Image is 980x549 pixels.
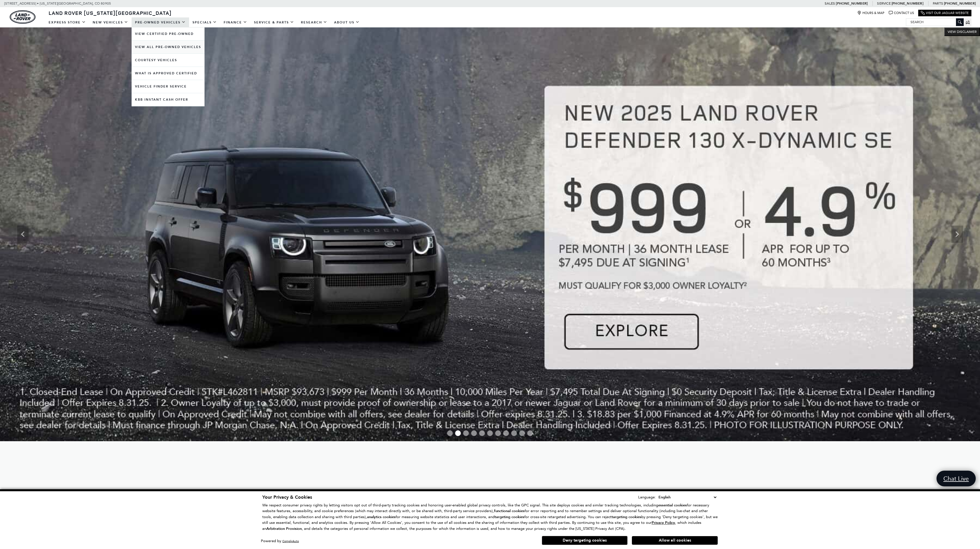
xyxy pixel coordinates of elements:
a: Vehicle Finder Service [132,80,205,93]
span: Go to slide 6 [487,430,493,436]
div: Previous [17,226,29,243]
span: Go to slide 1 [447,430,453,436]
select: Language Select [657,494,718,500]
a: Land Rover [US_STATE][GEOGRAPHIC_DATA] [45,9,175,16]
span: Go to slide 3 [463,430,469,436]
span: Go to slide 2 [455,430,461,436]
button: VIEW DISCLAIMER [944,27,980,36]
a: What Is Approved Certified [132,67,205,80]
strong: targeting cookies [495,514,524,520]
a: Privacy Policy [652,520,675,525]
a: [PHONE_NUMBER] [892,1,923,6]
a: [PHONE_NUMBER] [944,1,976,6]
span: Parts [933,1,943,5]
strong: Arbitration Provision [266,526,302,531]
input: Search [906,19,963,25]
div: Next [951,226,963,243]
a: Courtesy Vehicles [132,54,205,67]
div: Language: [638,495,656,499]
span: VIEW DISCLAIMER [948,29,977,34]
span: Go to slide 5 [479,430,485,436]
a: Hours & Map [857,11,884,15]
img: Land Rover [10,10,35,24]
a: Service & Parts [251,17,297,27]
a: Contact Us [889,11,914,15]
span: Service [877,1,890,5]
span: Go to slide 8 [503,430,509,436]
p: We respect consumer privacy rights by letting visitors opt out of third-party tracking cookies an... [262,502,718,532]
span: Your Privacy & Cookies [262,494,312,500]
a: Visit Our Jaguar Website [921,11,969,15]
div: Powered by [261,539,299,543]
span: Go to slide 4 [471,430,477,436]
span: Sales [825,1,835,5]
span: Land Rover [US_STATE][GEOGRAPHIC_DATA] [49,9,172,16]
a: Chat Live [937,471,976,486]
button: Allow all cookies [632,536,718,545]
strong: essential cookies [658,503,687,508]
button: Deny targeting cookies [542,536,628,545]
nav: Main Navigation [45,17,363,27]
a: Research [297,17,331,27]
a: EXPRESS STORE [45,17,89,27]
a: View Certified Pre-Owned [132,27,205,40]
strong: targeting cookies [612,514,641,520]
u: Privacy Policy [652,520,675,525]
a: land-rover [10,10,35,24]
a: KBB Instant Cash Offer [132,93,205,106]
a: New Vehicles [89,17,132,27]
a: Finance [220,17,251,27]
span: Go to slide 7 [495,430,501,436]
a: About Us [331,17,363,27]
span: Chat Live [941,475,972,482]
a: Specials [189,17,220,27]
a: View All Pre-Owned Vehicles [132,41,205,53]
a: [PHONE_NUMBER] [836,1,868,6]
a: ComplyAuto [282,539,299,543]
span: Go to slide 11 [527,430,533,436]
span: Go to slide 9 [511,430,517,436]
strong: analytics cookies [367,514,396,520]
strong: functional cookies [494,508,525,514]
a: [STREET_ADDRESS] • [US_STATE][GEOGRAPHIC_DATA], CO 80905 [4,1,111,5]
a: Pre-Owned Vehicles [132,17,189,27]
span: Go to slide 10 [519,430,525,436]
